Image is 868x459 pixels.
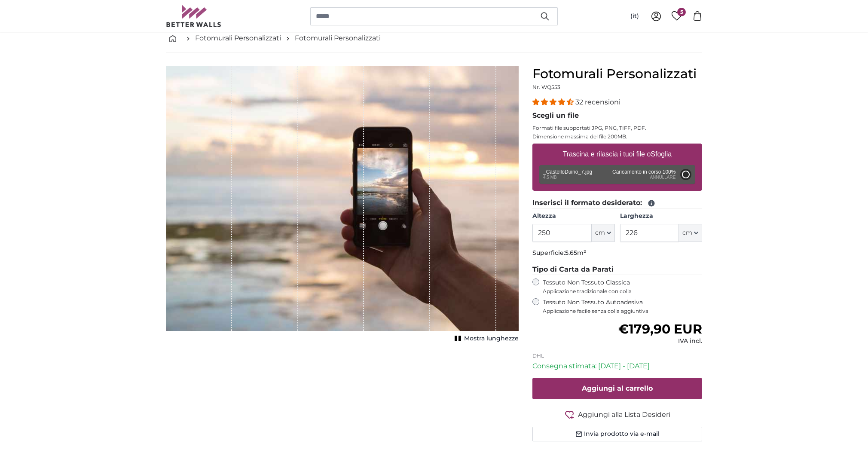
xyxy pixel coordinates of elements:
span: Applicazione facile senza colla aggiuntiva [543,308,702,315]
div: IVA incl. [618,337,702,346]
legend: Scegli un file [532,110,702,121]
legend: Inserisci il formato desiderato: [532,198,702,208]
p: Superficie: [532,249,702,257]
label: Larghezza [620,212,702,220]
label: Tessuto Non Tessuto Autoadesiva [543,298,702,315]
u: Sfoglia [651,150,672,158]
span: €179,90 EUR [618,321,702,337]
a: Fotomurali Personalizzati [295,33,381,43]
span: 32 recensioni [575,98,620,106]
span: Nr. WQ553 [532,84,560,90]
p: Formati file supportati JPG, PNG, TIFF, PDF. [532,125,702,132]
label: Trascina e rilascia i tuoi file o [559,146,675,163]
span: Mostra lunghezze [464,334,519,343]
button: Invia prodotto via e-mail [532,427,702,441]
span: 4.31 stars [532,98,575,106]
nav: breadcrumbs [166,24,702,52]
button: (it) [623,9,646,24]
button: Aggiungi alla Lista Desideri [532,409,702,420]
span: Applicazione tradizionale con colla [543,288,702,295]
div: 1 of 1 [166,66,519,345]
img: Betterwalls [166,5,222,27]
span: cm [682,229,692,237]
label: Tessuto Non Tessuto Classica [543,278,702,295]
span: Aggiungi al carrello [582,384,653,392]
button: cm [592,224,615,242]
label: Altezza [532,212,614,220]
p: Consegna stimata: [DATE] - [DATE] [532,361,702,371]
span: cm [595,229,605,237]
button: Mostra lunghezze [452,333,519,345]
a: Fotomurali Personalizzati [195,33,281,43]
h1: Fotomurali Personalizzati [532,66,702,82]
span: 5 [677,8,686,16]
span: 5.65m² [565,249,586,257]
button: Aggiungi al carrello [532,378,702,399]
legend: Tipo di Carta da Parati [532,264,702,275]
span: Aggiungi alla Lista Desideri [578,410,670,420]
p: Dimensione massima del file 200MB. [532,133,702,140]
button: cm [679,224,702,242]
p: DHL [532,352,702,359]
